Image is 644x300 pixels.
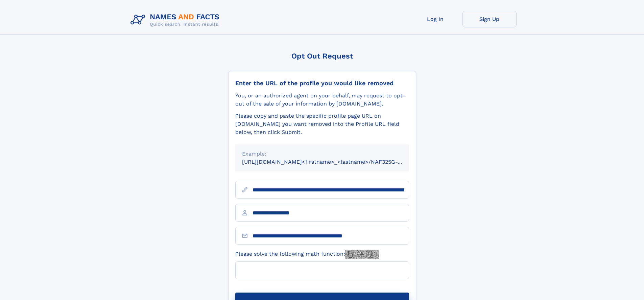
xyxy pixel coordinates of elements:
[235,92,409,108] div: You, or an authorized agent on your behalf, may request to opt-out of the sale of your informatio...
[408,11,462,27] a: Log In
[242,150,402,158] div: Example:
[235,112,409,136] div: Please copy and paste the specific profile page URL on [DOMAIN_NAME] you want removed into the Pr...
[235,250,379,259] label: Please solve the following math function:
[462,11,517,27] a: Sign Up
[235,79,409,87] div: Enter the URL of the profile you would like removed
[128,11,225,29] img: Logo Names and Facts
[228,52,416,60] div: Opt Out Request
[242,159,422,165] small: [URL][DOMAIN_NAME]<firstname>_<lastname>/NAF325G-xxxxxxxx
